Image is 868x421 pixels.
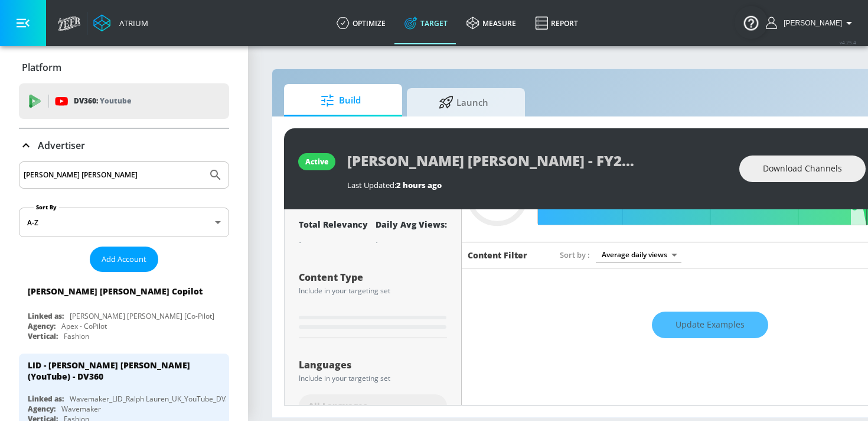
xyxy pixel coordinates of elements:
p: DV360: [74,95,131,108]
div: A-Z [19,208,229,237]
div: Apex - CoPilot [61,321,107,331]
span: Build [296,86,386,115]
p: Platform [22,61,61,74]
div: [PERSON_NAME] [PERSON_NAME] Copilot [28,286,203,297]
a: optimize [327,2,395,44]
span: Download Channels [763,161,842,176]
div: Average daily views [596,247,681,263]
div: Content Type [299,273,447,282]
a: Report [526,2,588,44]
a: Atrium [93,14,148,32]
div: [PERSON_NAME] [PERSON_NAME] CopilotLinked as:[PERSON_NAME] [PERSON_NAME] [Co-Pilot]Agency:Apex - ... [19,277,229,344]
div: Fashion [64,331,89,341]
div: Atrium [115,18,148,28]
button: Submit Search [203,162,229,188]
span: login as: kacey.labar@zefr.com [779,19,842,27]
label: Sort By [34,203,59,211]
div: Total Relevancy [299,219,368,230]
span: v 4.25.4 [840,39,856,46]
button: Download Channels [739,156,866,182]
p: Advertiser [38,139,85,152]
button: Open Resource Center [735,6,768,39]
div: Wavemaker_LID_Ralph Lauren_UK_YouTube_DV360 [70,394,238,404]
div: LID - [PERSON_NAME] [PERSON_NAME] (YouTube) - DV360 [28,360,210,382]
p: Youtube [100,95,131,107]
div: Wavemaker [61,404,101,414]
div: Languages [299,360,447,370]
span: Launch [419,88,508,116]
div: Agency: [28,404,56,414]
div: Platform [19,51,229,84]
div: Include in your targeting set [299,375,447,382]
span: Add Account [102,252,146,266]
input: Search by name [24,167,203,183]
div: Advertiser [19,129,229,162]
span: 2 hours ago [396,180,442,190]
div: Linked as: [28,311,64,321]
div: [PERSON_NAME] [PERSON_NAME] [Co-Pilot] [70,311,214,321]
a: Target [395,2,457,44]
button: Add Account [90,247,158,272]
button: [PERSON_NAME] [766,16,856,30]
div: DV360: Youtube [19,83,229,119]
a: measure [457,2,526,44]
div: Linked as: [28,394,64,404]
div: Daily Avg Views: [376,219,447,230]
h6: Content Filter [468,250,527,261]
div: Last Updated: [347,180,727,190]
div: Agency: [28,321,56,331]
span: Sort by [560,250,590,260]
div: active [305,157,328,167]
div: Vertical: [28,331,58,341]
div: All Languages [299,394,447,418]
span: All Languages [308,400,367,412]
div: Include in your targeting set [299,287,447,294]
